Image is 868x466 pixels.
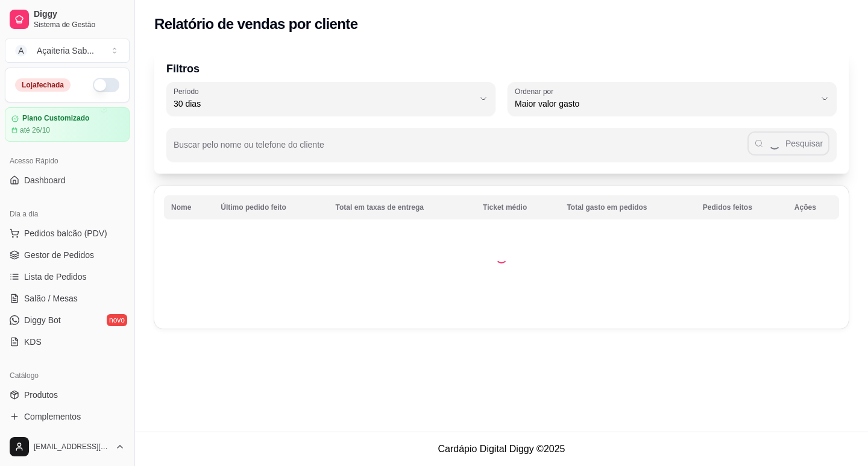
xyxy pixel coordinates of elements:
[508,82,837,116] button: Ordenar porMaior valor gasto
[515,98,815,110] span: Maior valor gasto
[34,9,125,20] span: Diggy
[515,86,558,96] label: Ordenar por
[37,45,94,57] div: Açaiteria Sab ...
[24,336,42,348] span: KDS
[5,171,130,190] a: Dashboard
[34,442,110,452] span: [EMAIL_ADDRESS][DOMAIN_NAME]
[24,389,58,401] span: Produtos
[5,151,130,171] div: Acesso Rápido
[5,245,130,265] a: Gestor de Pedidos
[166,60,837,77] p: Filtros
[5,204,130,224] div: Dia a dia
[166,82,495,116] button: Período30 dias
[5,332,130,351] a: KDS
[135,432,868,466] footer: Cardápio Digital Diggy © 2025
[495,251,508,263] div: Loading
[15,78,71,92] div: Loja fechada
[24,292,78,304] span: Salão / Mesas
[5,385,130,405] a: Produtos
[174,98,474,110] span: 30 dias
[5,267,130,286] a: Lista de Pedidos
[24,249,94,261] span: Gestor de Pedidos
[174,86,203,96] label: Período
[34,20,125,30] span: Sistema de Gestão
[5,407,130,426] a: Complementos
[24,411,81,423] span: Complementos
[5,432,130,461] button: [EMAIL_ADDRESS][DOMAIN_NAME]
[5,107,130,142] a: Plano Customizadoaté 26/10
[5,5,130,34] a: DiggySistema de Gestão
[5,366,130,385] div: Catálogo
[93,78,119,92] button: Alterar Status
[22,114,89,123] article: Plano Customizado
[24,227,107,239] span: Pedidos balcão (PDV)
[5,310,130,330] a: Diggy Botnovo
[174,143,747,156] input: Buscar pelo nome ou telefone do cliente
[24,314,61,326] span: Diggy Bot
[24,271,87,283] span: Lista de Pedidos
[154,14,358,34] h2: Relatório de vendas por cliente
[20,125,50,135] article: até 26/10
[5,39,130,63] button: Select a team
[24,174,66,186] span: Dashboard
[5,224,130,243] button: Pedidos balcão (PDV)
[5,289,130,308] a: Salão / Mesas
[15,45,27,57] span: A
